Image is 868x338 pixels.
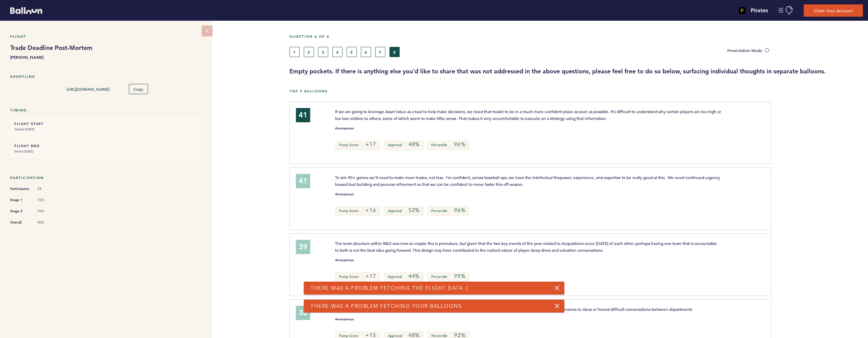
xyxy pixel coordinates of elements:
[408,207,420,214] em: 52%
[727,48,762,53] span: Presentation Mode
[335,259,354,262] small: Anonymous
[335,272,380,282] p: Pump Score
[14,144,198,148] h6: FLIGHT END
[427,272,469,282] p: Percentile
[10,44,202,52] h1: Trade Deadline Post-Mortem
[365,207,376,214] em: +16
[14,122,198,126] h6: FLIGHT START
[304,47,314,57] button: 2
[454,207,465,214] em: 96%
[296,174,310,188] div: 41
[304,282,564,295] div: There was a problem fetching the flight data :(
[751,6,768,15] h4: Pirates
[335,241,718,253] span: The team structure within R&D was new so maybe this is premature, but given that the two key even...
[778,6,794,15] button: Manage Account
[289,47,300,57] button: 1
[335,175,721,187] span: To win 90+ games we'll need to make more trades, not less. I'm confident, across baseball ops, we...
[384,140,424,150] p: Approval
[318,47,328,57] button: 3
[296,108,310,122] div: 41
[10,74,202,79] h5: Shortlink
[335,318,354,321] small: Anonymous
[37,186,58,191] span: 29
[427,140,469,150] p: Percentile
[384,272,424,282] p: Approval
[5,7,42,14] a: Balloon
[296,240,310,254] div: 39
[10,208,31,215] span: Stage 2
[408,273,420,280] em: 44%
[37,220,58,225] span: 90%
[335,127,354,130] small: Anonymous
[454,141,465,148] em: 96%
[14,148,198,155] small: Ended [DATE]
[129,84,148,94] button: Copy
[289,34,863,39] h5: Question 8 of 8
[10,197,31,203] span: Stage 1
[335,206,380,216] p: Pump Score
[133,86,144,92] span: Copy
[335,109,722,121] span: If we are going to leverage Asset Value as a tool to help make decisions, we need that model to b...
[304,300,564,313] div: There was a problem fetching your balloons
[10,176,202,180] h5: Participation
[289,67,863,75] h3: Empty pockets. If there is anything else you'd like to share that was not addressed in the above ...
[335,140,380,150] p: Pump Score
[10,185,31,192] span: Participants
[335,193,354,196] small: Anonymous
[365,273,376,280] em: +17
[37,198,58,202] span: 72%
[289,89,863,93] h5: Top 5 Balloons
[427,206,469,216] p: Percentile
[14,126,198,133] small: Started [DATE]
[804,4,863,17] button: Claim Your Account
[347,47,357,57] button: 5
[375,47,385,57] button: 7
[384,206,424,216] p: Approval
[10,108,202,112] h5: Timing
[389,47,400,57] button: 8
[10,34,202,39] h5: Flight
[37,209,58,214] span: 79%
[454,273,465,280] em: 95%
[10,219,31,226] span: Overall
[361,47,371,57] button: 6
[10,7,42,14] svg: Balloon
[408,141,420,148] em: 48%
[296,306,310,320] div: 38
[365,141,376,148] em: +17
[10,54,202,60] b: [PERSON_NAME]
[332,47,343,57] button: 4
